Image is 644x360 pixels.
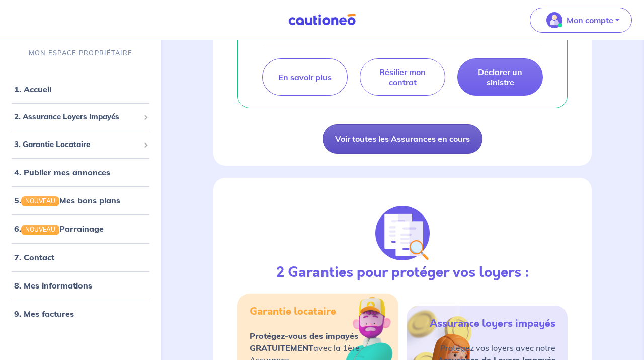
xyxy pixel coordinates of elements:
[284,14,360,26] img: Cautioneo
[250,306,336,318] h5: Garantie locataire
[457,58,543,96] a: Déclarer un sinistre
[430,318,555,330] h5: Assurance loyers impayés
[276,264,529,281] h3: 2 Garanties pour protéger vos loyers :
[372,67,433,87] p: Résilier mon contrat
[530,8,632,33] button: illu_account_valid_menu.svgMon compte
[14,224,104,234] a: 6.NOUVEAUParrainage
[546,12,562,28] img: illu_account_valid_menu.svg
[567,14,613,26] p: Mon compte
[4,219,157,239] div: 6.NOUVEAUParrainage
[4,79,157,99] div: 1. Accueil
[4,247,157,267] div: 7. Contact
[14,308,74,318] a: 9. Mes factures
[14,195,120,205] a: 5.NOUVEAUMes bons plans
[14,111,139,123] span: 2. Assurance Loyers Impayés
[323,124,482,154] a: Voir toutes les Assurances en cours
[360,58,445,96] a: Résilier mon contrat
[14,167,110,177] a: 4. Publier mes annonces
[4,134,157,154] div: 3. Garantie Locataire
[278,72,332,82] p: En savoir plus
[14,84,51,94] a: 1. Accueil
[470,67,530,87] p: Déclarer un sinistre
[375,206,430,260] img: justif-loupe
[14,252,54,262] a: 7. Contact
[262,58,348,96] a: En savoir plus
[14,138,139,150] span: 3. Garantie Locataire
[4,190,157,210] div: 5.NOUVEAUMes bons plans
[4,275,157,295] div: 8. Mes informations
[29,48,132,58] p: MON ESPACE PROPRIÉTAIRE
[4,107,157,127] div: 2. Assurance Loyers Impayés
[4,303,157,323] div: 9. Mes factures
[4,162,157,182] div: 4. Publier mes annonces
[14,280,92,290] a: 8. Mes informations
[250,331,358,353] strong: Protégez-vous des impayés GRATUITEMENT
